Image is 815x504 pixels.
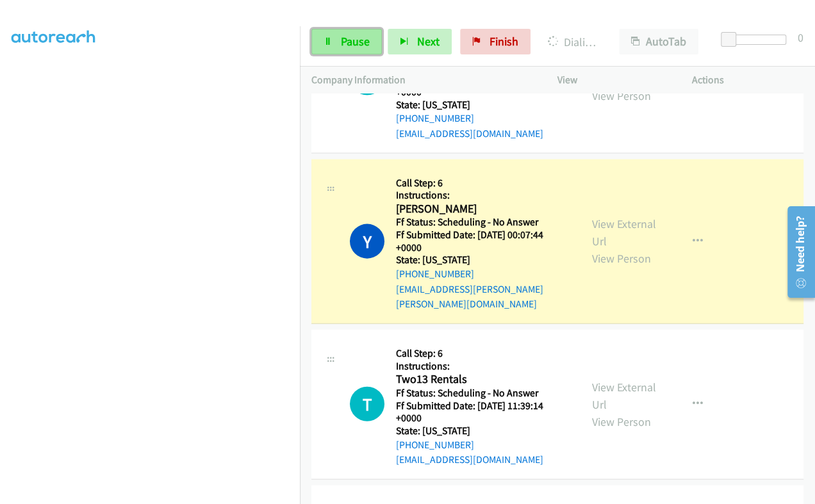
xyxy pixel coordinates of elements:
[396,400,569,425] h5: Ff Submitted Date: [DATE] 11:39:14 +0000
[396,254,569,266] h5: State: [US_STATE]
[417,34,440,49] span: Next
[396,387,569,400] h5: Ff Status: Scheduling - No Answer
[396,283,543,311] a: [EMAIL_ADDRESS][PERSON_NAME][PERSON_NAME][DOMAIN_NAME]
[350,387,384,421] div: The call is yet to be attempted
[396,229,569,254] h5: Ff Submitted Date: [DATE] 00:07:44 +0000
[396,127,543,140] a: [EMAIL_ADDRESS][DOMAIN_NAME]
[350,224,384,259] h1: Y
[396,425,569,437] h5: State: [US_STATE]
[592,251,651,266] a: View Person
[592,380,656,412] a: View External Url
[727,35,786,45] div: Delay between calls (in seconds)
[460,29,531,54] a: Finish
[619,29,698,54] button: AutoTab
[396,216,569,229] h5: Ff Status: Scheduling - No Answer
[388,29,452,54] button: Next
[396,268,474,280] a: [PHONE_NUMBER]
[341,34,370,49] span: Pause
[396,360,569,373] h5: Instructions:
[396,372,563,387] h2: Two13 Rentals
[557,72,669,88] p: View
[396,453,543,466] a: [EMAIL_ADDRESS][DOMAIN_NAME]
[592,88,651,103] a: View Person
[396,202,563,216] h2: [PERSON_NAME]
[350,387,384,421] h1: T
[396,99,569,111] h5: State: [US_STATE]
[311,29,382,54] a: Pause
[490,34,518,49] span: Finish
[396,439,474,451] a: [PHONE_NUMBER]
[311,72,534,88] p: Company Information
[798,29,803,46] div: 0
[592,216,656,248] a: View External Url
[778,201,815,303] iframe: Resource Center
[396,189,569,202] h5: Instructions:
[396,347,569,360] h5: Call Step: 6
[692,72,803,88] p: Actions
[396,177,569,190] h5: Call Step: 6
[396,112,474,124] a: [PHONE_NUMBER]
[592,414,651,429] a: View Person
[548,33,596,51] p: Dialing [PERSON_NAME]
